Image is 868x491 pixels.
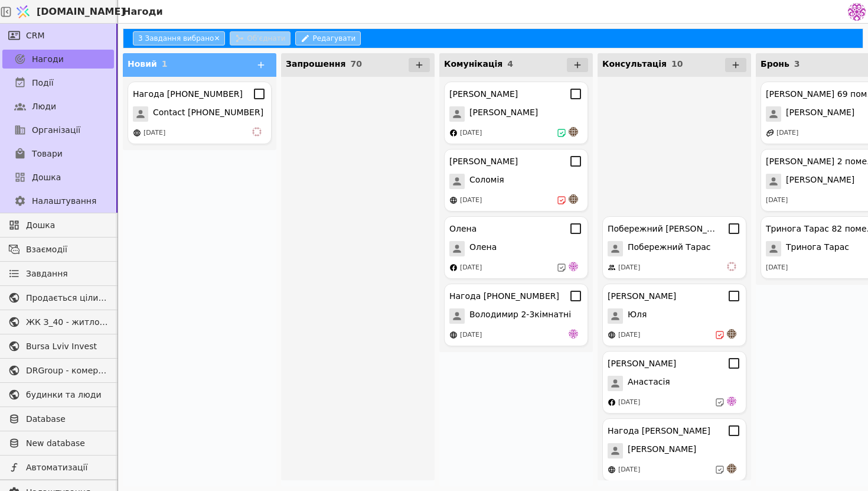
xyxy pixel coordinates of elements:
[26,389,108,401] span: будинки та люди
[444,149,588,212] div: [PERSON_NAME]Соломія[DATE]an
[26,340,108,353] span: Bursa Lviv Invest
[618,330,640,340] div: [DATE]
[26,461,108,474] span: Автоматизації
[618,398,640,408] div: [DATE]
[766,129,774,137] img: affiliate-program.svg
[444,216,588,279] div: ОленаОлена[DATE]de
[628,376,670,391] span: Анастасія
[162,59,168,69] span: 1
[618,465,640,475] div: [DATE]
[252,127,262,136] img: vi
[350,59,361,69] span: 70
[444,82,588,144] div: [PERSON_NAME][PERSON_NAME][DATE]an
[766,196,788,206] div: [DATE]
[32,171,61,184] span: Дошка
[26,437,108,450] span: New database
[618,263,640,273] div: [DATE]
[766,263,788,273] div: [DATE]
[230,31,291,45] button: Об'єднати
[26,292,108,304] span: Продається цілий будинок [PERSON_NAME] нерухомість
[569,194,578,204] img: an
[469,174,504,189] span: Соломія
[449,129,458,137] img: facebook.svg
[444,284,588,346] div: Нагода [PHONE_NUMBER]Володимир 2-3кімнатні[DATE]de
[608,425,710,437] div: Нагода [PERSON_NAME]
[507,59,513,69] span: 4
[460,263,482,273] div: [DATE]
[2,50,114,69] a: Нагоди
[608,398,616,407] img: facebook.svg
[786,106,854,122] span: [PERSON_NAME]
[295,31,361,45] button: Редагувати
[2,385,114,404] a: будинки та люди
[460,196,482,206] div: [DATE]
[26,219,108,232] span: Дошка
[602,351,746,414] div: [PERSON_NAME]Анастасія[DATE]de
[26,30,45,42] span: CRM
[469,106,538,122] span: [PERSON_NAME]
[118,5,163,19] h2: Нагоди
[2,288,114,307] a: Продається цілий будинок [PERSON_NAME] нерухомість
[628,241,711,256] span: Побережний Тарас
[26,365,108,377] span: DRGroup - комерційна нерухоомість
[2,26,114,45] a: CRM
[602,284,746,346] div: [PERSON_NAME]Юля[DATE]an
[128,82,272,144] div: Нагода [PHONE_NUMBER]Contact [PHONE_NUMBER][DATE]vi
[2,240,114,259] a: Взаємодії
[2,434,114,453] a: New database
[608,466,616,474] img: online-store.svg
[628,443,696,459] span: [PERSON_NAME]
[133,31,225,45] button: 3 Завдання вибрано✕
[32,77,54,89] span: Події
[628,308,647,324] span: Юля
[608,223,720,235] div: Побережний [PERSON_NAME]
[12,1,118,23] a: [DOMAIN_NAME]
[2,73,114,92] a: Події
[32,148,63,160] span: Товари
[602,59,667,69] span: Консультація
[2,144,114,163] a: Товари
[2,458,114,477] a: Автоматизації
[776,128,798,138] div: [DATE]
[2,121,114,139] a: Організації
[469,241,497,256] span: Олена
[786,174,854,189] span: [PERSON_NAME]
[671,59,683,69] span: 10
[2,409,114,428] a: Database
[449,223,477,235] div: Олена
[449,264,458,272] img: facebook.svg
[143,128,165,138] div: [DATE]
[449,331,458,339] img: online-store.svg
[2,264,114,283] a: Завдання
[786,241,849,256] span: Тринога Тарас
[128,59,157,69] span: Новий
[608,331,616,339] img: online-store.svg
[2,216,114,235] a: Дошка
[26,243,108,256] span: Взаємодії
[449,155,518,168] div: [PERSON_NAME]
[569,127,578,136] img: an
[14,1,32,23] img: Logo
[460,128,482,138] div: [DATE]
[460,330,482,340] div: [DATE]
[727,464,736,473] img: an
[2,168,114,187] a: Дошка
[608,290,676,303] div: [PERSON_NAME]
[32,124,80,136] span: Організації
[286,59,345,69] span: Запрошення
[569,329,578,339] img: de
[32,100,56,113] span: Люди
[794,59,800,69] span: 3
[32,195,96,207] span: Налаштування
[469,308,571,324] span: Володимир 2-3кімнатні
[449,196,458,204] img: online-store.svg
[608,357,676,370] div: [PERSON_NAME]
[602,216,746,279] div: Побережний [PERSON_NAME]Побережний Тарас[DATE]vi
[761,59,789,69] span: Бронь
[2,337,114,356] a: Bursa Lviv Invest
[449,290,559,303] div: Нагода [PHONE_NUMBER]
[2,361,114,380] a: DRGroup - комерційна нерухоомість
[26,413,108,425] span: Database
[153,106,263,122] span: Contact [PHONE_NUMBER]
[848,3,866,21] img: 137b5da8a4f5046b86490006a8dec47a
